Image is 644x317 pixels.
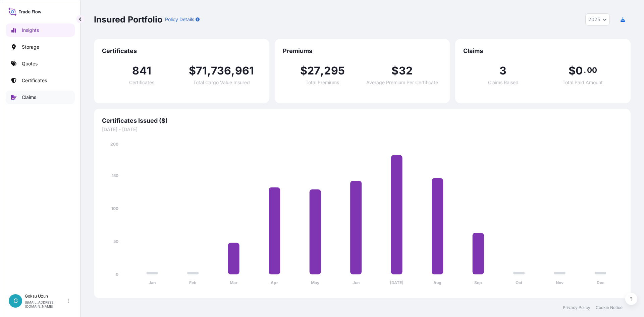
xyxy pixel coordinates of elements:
[6,40,75,54] a: Storage
[207,65,211,76] span: ,
[585,13,610,25] button: Year Selector
[390,280,404,285] tspan: [DATE]
[6,74,75,87] a: Certificates
[324,65,345,76] span: 295
[102,47,261,55] span: Certificates
[311,280,320,285] tspan: May
[132,65,151,76] span: 841
[149,280,156,285] tspan: Jan
[110,142,118,147] tspan: 200
[576,65,583,76] span: 0
[22,60,38,67] p: Quotes
[433,280,441,285] tspan: Aug
[300,65,307,76] span: $
[283,47,442,55] span: Premiums
[22,44,39,50] p: Storage
[596,305,623,310] a: Cookie Notice
[307,65,320,76] span: 27
[111,206,118,211] tspan: 100
[189,280,197,285] tspan: Feb
[306,80,339,85] span: Total Premiums
[366,80,438,85] span: Average Premium Per Certificate
[488,80,519,85] span: Claims Raised
[231,65,235,76] span: ,
[6,57,75,70] a: Quotes
[562,80,603,85] span: Total Paid Amount
[22,77,47,84] p: Certificates
[230,280,237,285] tspan: Mar
[235,65,254,76] span: 961
[6,91,75,104] a: Claims
[597,280,604,285] tspan: Dec
[25,294,66,299] p: Goksu Uzun
[516,280,523,285] tspan: Oct
[102,126,623,133] span: [DATE] - [DATE]
[211,65,231,76] span: 736
[94,14,162,25] p: Insured Portfolio
[556,280,564,285] tspan: Nov
[474,280,482,285] tspan: Sep
[391,65,398,76] span: $
[189,65,196,76] span: $
[353,280,360,285] tspan: Jun
[463,47,623,55] span: Claims
[129,80,154,85] span: Certificates
[196,65,207,76] span: 71
[6,23,75,37] a: Insights
[113,239,118,244] tspan: 50
[102,117,623,125] span: Certificates Issued ($)
[22,94,36,101] p: Claims
[165,16,194,23] p: Policy Details
[22,27,39,34] p: Insights
[499,65,506,76] span: 3
[588,16,600,23] span: 2025
[584,67,586,73] span: .
[112,173,118,178] tspan: 150
[116,272,118,277] tspan: 0
[320,65,324,76] span: ,
[25,300,66,308] p: [EMAIL_ADDRESS][DOMAIN_NAME]
[13,298,18,304] span: G
[569,65,576,76] span: $
[271,280,278,285] tspan: Apr
[587,67,597,73] span: 00
[193,80,250,85] span: Total Cargo Value Insured
[399,65,413,76] span: 32
[563,305,590,310] a: Privacy Policy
